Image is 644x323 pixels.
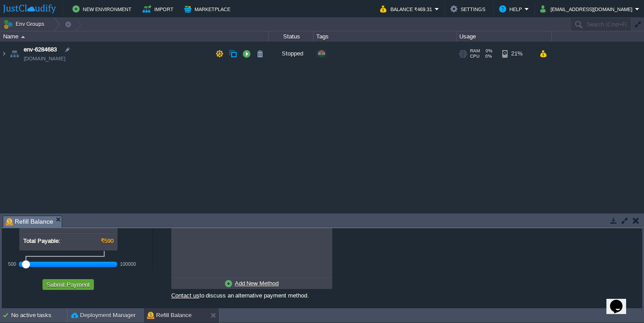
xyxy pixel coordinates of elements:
[24,54,65,63] span: [DOMAIN_NAME]
[184,4,233,14] button: Marketplace
[0,42,8,66] img: AMDAwAAAACH5BAEAAAAALAAAAAABAAEAAAICRAEAOw==
[72,4,134,14] button: New Environment
[8,261,16,267] div: 500
[23,238,114,244] div: Total Payable:
[483,54,492,59] span: 0%
[269,42,314,66] div: Stopped
[21,36,25,38] img: AMDAwAAAACH5BAEAAAAALAAAAAABAAEAAAICRAEAOw==
[3,18,47,30] button: Env Groups
[120,261,136,267] div: 100000
[11,308,67,323] div: No active tasks
[171,289,332,299] div: to discuss an alternative payment method.
[483,48,492,54] span: 0%
[457,31,551,42] div: Usage
[540,4,635,14] button: [EMAIL_ADDRESS][DOMAIN_NAME]
[3,4,56,13] img: JustCloudify
[143,4,176,14] button: Import
[314,31,456,42] div: Tags
[606,287,635,314] iframe: chat widget
[71,311,136,320] button: Deployment Manager
[450,4,488,14] button: Settings
[269,31,313,42] div: Status
[380,4,435,14] button: Balance ₹469.31
[101,238,114,244] span: ₹590
[171,292,199,299] a: Contact us
[235,280,279,287] u: Add New Method
[6,216,53,227] span: Refill Balance
[8,42,21,66] img: AMDAwAAAACH5BAEAAAAALAAAAAABAAEAAAICRAEAOw==
[502,42,531,66] div: 21%
[470,54,479,59] span: CPU
[44,280,93,289] button: Submit Payment
[24,45,57,54] a: env-6284683
[223,278,281,289] a: Add New Method
[499,4,525,14] button: Help
[1,31,268,42] div: Name
[470,48,480,54] span: RAM
[147,311,192,320] button: Refill Balance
